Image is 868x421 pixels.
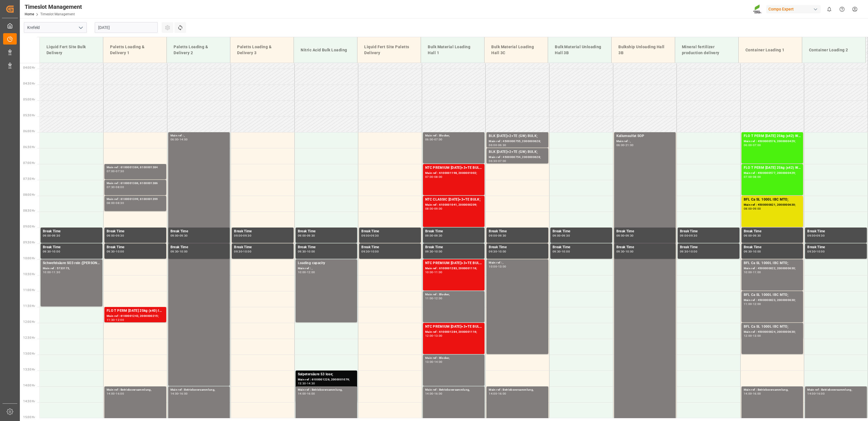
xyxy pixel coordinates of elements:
div: FLO T PERM [DATE] 25kg (x40) INT; [107,308,164,314]
div: 12:00 [744,334,752,337]
div: Container Loading 1 [743,45,797,55]
div: Main ref : 6100001243, 2000000215; [107,314,164,319]
div: 07:30 [116,170,124,172]
div: 14:30 [307,382,315,385]
div: Break Time [425,245,483,250]
div: BFL Ca SL 1000L IBC MTO; [744,324,801,330]
div: - [624,234,625,237]
div: - [306,250,307,253]
button: Help Center [836,3,848,16]
div: 10:00 [307,250,315,253]
div: 09:30 [625,234,634,237]
div: Break Time [744,229,801,234]
div: 13:00 [753,334,761,337]
div: 09:30 [43,250,51,253]
div: - [433,297,434,300]
div: Break Time [616,229,674,234]
div: - [306,271,307,273]
div: 10:00 [243,250,251,253]
span: 04:30 Hr [23,82,35,85]
div: 12:00 [434,297,443,300]
div: BFL Ca SL 1000L IBC MTO; [744,260,801,266]
span: 12:30 Hr [23,336,35,339]
div: 09:30 [689,234,697,237]
div: 10:00 [562,250,570,253]
div: - [816,392,816,395]
span: 09:30 Hr [23,241,35,244]
div: 08:00 [107,202,115,204]
div: Break Time [298,229,355,234]
div: - [497,160,498,162]
div: 09:30 [434,234,443,237]
div: Main ref : Betriebsversammlung, [170,388,228,392]
div: Main ref : Blocker, [425,292,483,297]
div: Paletts Loading & Delivery 1 [108,42,162,58]
div: Break Time [616,245,674,250]
div: 09:00 [43,234,51,237]
div: 06:00 [744,144,752,146]
div: - [115,319,116,321]
div: Main ref : 4500000577, 2000000429; [744,171,801,176]
div: NTC CLASSIC [DATE]+3+TE BULK; [425,197,483,203]
div: 06:00 [489,144,497,146]
span: 14:00 Hr [23,384,35,387]
div: 16:00 [816,392,825,395]
div: 09:30 [234,250,242,253]
div: - [51,271,52,273]
button: Compo Expert [766,4,823,14]
div: Main ref : 5733173, [43,266,100,271]
div: 10:00 [43,271,51,273]
div: Main ref : 6100001041, 2000000209; [425,203,483,207]
div: Break Time [489,229,546,234]
div: 14:00 [170,392,179,395]
div: 09:30 [616,250,625,253]
div: - [752,303,753,305]
div: 09:00 [170,234,179,237]
div: - [752,334,753,337]
div: Loading capacity [298,260,355,266]
div: 13:30 [298,382,306,385]
div: Main ref : Betriebsversammlung, [744,388,801,392]
div: - [688,250,689,253]
div: - [242,250,243,253]
span: 07:00 Hr [23,161,35,165]
div: Main ref : Betriebsversammlung, [107,388,164,392]
div: 09:30 [744,250,752,253]
div: Main ref : 6100001386, 6100001386 [107,181,164,186]
div: 13:00 [434,334,443,337]
div: 12:00 [116,319,124,321]
div: - [497,250,498,253]
div: 09:30 [553,250,561,253]
div: BLK [DATE]+2+TE (GW) BULK; [489,149,546,155]
div: Main ref : 4500000754, 2000000628; [489,155,546,160]
span: 06:00 Hr [23,130,35,133]
div: - [51,234,52,237]
span: 05:00 Hr [23,98,35,101]
div: Main ref : , [616,139,674,144]
div: - [433,392,434,395]
div: 14:00 [425,392,433,395]
div: Break Time [489,245,546,250]
div: Nitric Acid Bulk Loading [298,45,353,55]
div: Main ref : 4500000823, 2000000630; [744,298,801,303]
div: 11:00 [753,271,761,273]
div: 09:30 [180,234,188,237]
div: Main ref : 4500000821, 2000000630; [744,203,801,207]
div: 16:00 [498,392,506,395]
div: - [497,234,498,237]
div: 12:00 [753,303,761,305]
div: 11:00 [434,271,443,273]
div: 08:00 [744,207,752,210]
div: 09:00 [425,234,433,237]
div: Break Time [170,229,228,234]
div: 16:00 [307,392,315,395]
div: 10:00 [744,271,752,273]
div: - [752,250,753,253]
div: Break Time [744,245,801,250]
span: 07:30 Hr [23,177,35,180]
div: - [688,234,689,237]
div: 09:30 [816,234,825,237]
div: 09:30 [370,234,379,237]
div: - [752,207,753,210]
div: BFL Ca SL 1000L IBC MTO; [744,292,801,298]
